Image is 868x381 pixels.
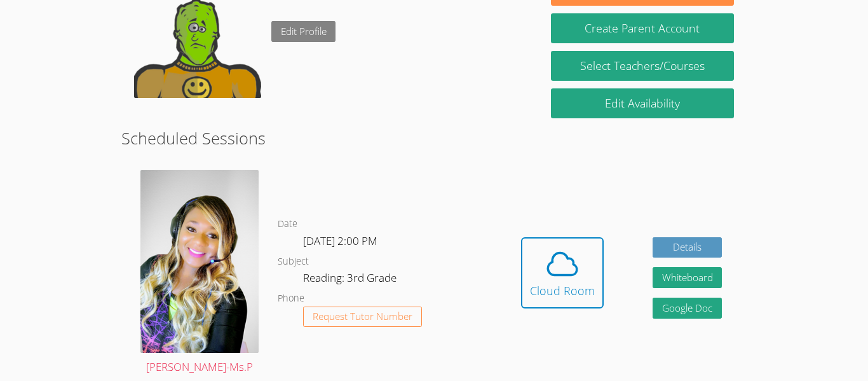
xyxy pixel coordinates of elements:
dt: Subject [278,254,309,270]
a: Edit Profile [271,21,336,42]
button: Create Parent Account [551,13,734,43]
a: Details [653,237,722,258]
span: Request Tutor Number [313,312,412,321]
button: Request Tutor Number [303,307,422,328]
dd: Reading: 3rd Grade [303,269,399,291]
a: Edit Availability [551,88,734,118]
h2: Scheduled Sessions [121,126,747,150]
div: Cloud Room [530,282,595,300]
a: Google Doc [653,298,722,319]
button: Cloud Room [521,237,604,308]
a: Select Teachers/Courses [551,51,734,81]
dt: Date [278,216,297,232]
img: avatar.png [140,170,259,352]
dt: Phone [278,291,304,307]
button: Whiteboard [653,267,722,288]
span: [DATE] 2:00 PM [303,233,377,248]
